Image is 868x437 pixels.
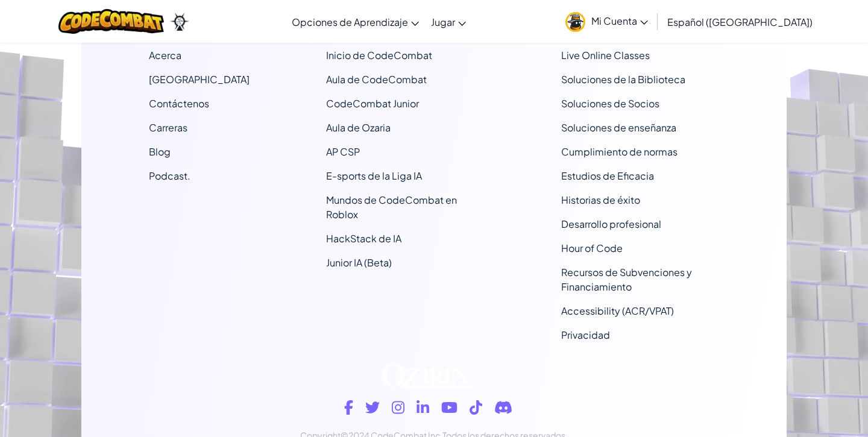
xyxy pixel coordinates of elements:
a: Accessibility (ACR/VPAT) [561,304,674,317]
a: Carreras [149,121,187,134]
a: Estudios de Eficacia [561,169,654,182]
a: E-sports de la Liga IA [326,169,422,182]
a: Privacidad [561,329,610,341]
a: Aula de CodeCombat [326,73,427,86]
span: Mi Cuenta [591,14,648,27]
a: Mundos de CodeCombat en Roblox [326,193,457,221]
a: Mi Cuenta [559,2,654,40]
img: Ozaria logo [382,364,473,388]
span: Inicio de CodeCombat [326,49,432,61]
span: Contáctenos [149,97,209,110]
a: Soluciones de enseñanza [561,121,676,134]
img: Ozaria [170,13,189,31]
a: Español ([GEOGRAPHIC_DATA]) [661,5,819,38]
a: Live Online Classes [561,49,650,61]
a: CodeCombat Junior [326,97,419,110]
a: Blog [149,145,171,158]
a: AP CSP [326,145,360,158]
a: Acerca [149,49,181,61]
a: Hour of Code [561,242,623,254]
a: Jugar [425,5,472,38]
a: Opciones de Aprendizaje [286,5,425,38]
a: Cumplimiento de normas [561,145,678,158]
a: Soluciones de Socios [561,97,659,110]
a: Aula de Ozaria [326,121,391,134]
a: Soluciones de la Biblioteca [561,73,685,86]
span: Español ([GEOGRAPHIC_DATA]) [667,16,813,28]
a: Desarrollo profesional [561,218,661,230]
span: Opciones de Aprendizaje [292,16,408,28]
img: avatar [565,12,585,32]
a: Historias de éxito [561,193,640,206]
img: CodeCombat logo [58,9,164,34]
a: Podcast. [149,169,190,182]
a: HackStack de IA [326,232,401,245]
a: Recursos de Subvenciones y Financiamiento [561,266,692,293]
span: Jugar [431,16,455,28]
a: [GEOGRAPHIC_DATA] [149,73,250,86]
a: Junior IA (Beta) [326,256,392,269]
